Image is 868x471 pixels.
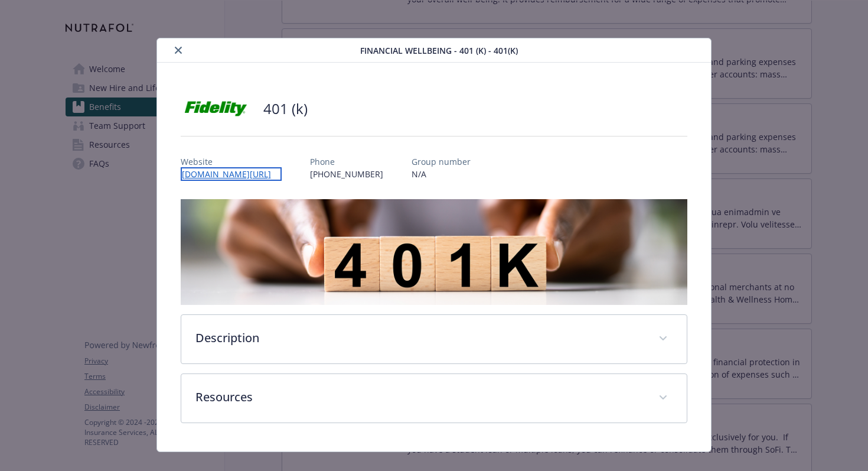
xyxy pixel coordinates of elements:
p: Resources [195,388,645,406]
h2: 401 (k) [263,99,308,119]
div: Resources [181,374,687,423]
div: Description [181,315,687,363]
p: Phone [310,155,383,168]
p: Description [195,329,645,347]
p: [PHONE_NUMBER] [310,168,383,180]
button: close [171,43,185,57]
p: Website [181,155,282,168]
a: [DOMAIN_NAME][URL] [181,167,282,181]
span: Financial Wellbeing - 401 (k) - 401(k) [360,44,518,57]
p: Group number [412,155,471,168]
img: Fidelity Investments [181,91,252,126]
p: N/A [412,168,471,180]
img: banner [181,199,688,305]
div: details for plan Financial Wellbeing - 401 (k) - 401(k) [87,38,781,452]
